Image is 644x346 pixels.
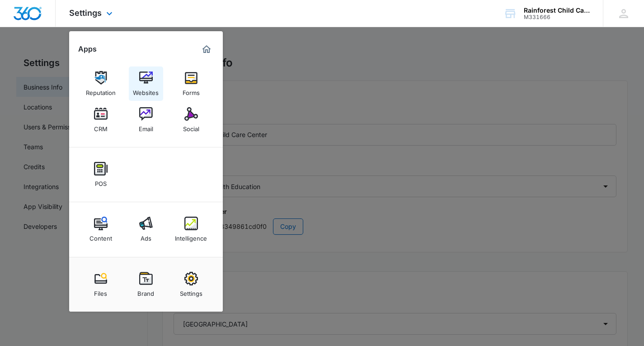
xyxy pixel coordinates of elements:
a: Content [84,212,118,246]
div: Content [89,230,112,242]
div: Forms [183,85,200,96]
a: POS [84,157,118,192]
a: Ads [129,212,163,246]
span: Settings [69,8,102,18]
a: Forms [174,66,208,101]
div: Websites [133,85,159,96]
div: Brand [137,285,154,297]
div: CRM [94,121,108,133]
a: Intelligence [174,212,208,246]
div: Social [183,121,199,133]
div: Ads [141,230,151,242]
a: Files [84,267,118,302]
a: Social [174,103,208,137]
div: Intelligence [175,230,207,242]
a: Reputation [84,66,118,101]
a: Email [129,103,163,137]
a: CRM [84,103,118,137]
h2: Apps [78,45,97,53]
div: account name [524,7,590,14]
div: Settings [180,285,202,297]
div: account id [524,14,590,20]
div: POS [95,175,107,187]
a: Websites [129,66,163,101]
a: Settings [174,267,208,302]
a: Brand [129,267,163,302]
div: Reputation [86,85,116,96]
a: Marketing 360® Dashboard [199,42,214,57]
div: Files [94,285,107,297]
div: Email [139,121,153,133]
